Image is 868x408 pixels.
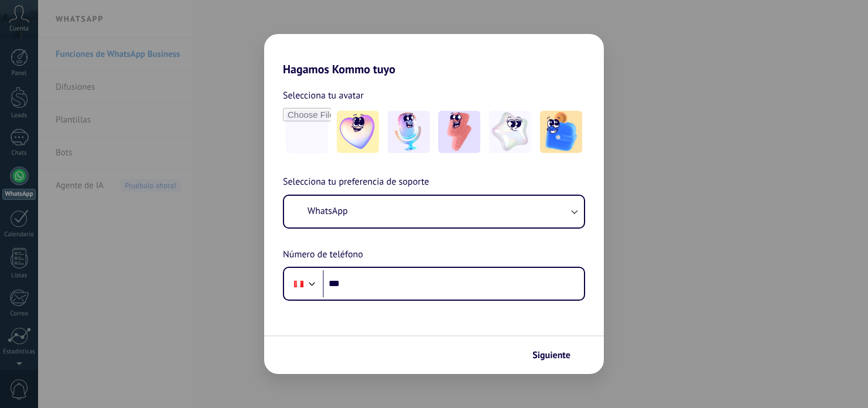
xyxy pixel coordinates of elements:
[337,111,379,153] img: -1.jpeg
[284,196,584,227] button: WhatsApp
[489,111,531,153] img: -4.jpeg
[283,88,364,103] span: Selecciona tu avatar
[438,111,480,153] img: -3.jpeg
[532,351,570,359] span: Siguiente
[540,111,582,153] img: -5.jpeg
[283,247,363,263] span: Número de teléfono
[527,345,586,365] button: Siguiente
[283,175,429,190] span: Selecciona tu preferencia de soporte
[307,205,348,217] span: WhatsApp
[388,111,430,153] img: -2.jpeg
[288,271,310,296] div: Peru: + 51
[264,34,604,76] h2: Hagamos Kommo tuyo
